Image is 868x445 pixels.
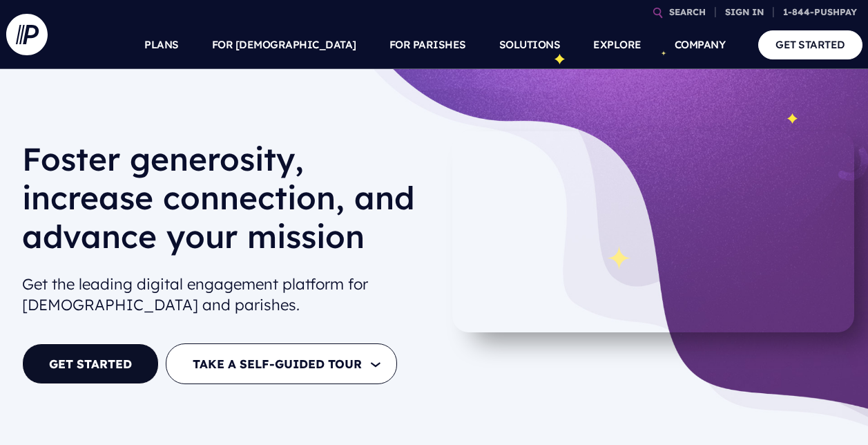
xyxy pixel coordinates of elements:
a: EXPLORE [593,21,642,69]
h1: Foster generosity, increase connection, and advance your mission [22,140,428,267]
h2: Get the leading digital engagement platform for [DEMOGRAPHIC_DATA] and parishes. [22,268,428,322]
a: GET STARTED [758,30,862,59]
a: GET STARTED [22,343,159,384]
a: SOLUTIONS [499,21,561,69]
a: FOR [DEMOGRAPHIC_DATA] [212,21,356,69]
a: FOR PARISHES [389,21,466,69]
button: TAKE A SELF-GUIDED TOUR [166,343,397,384]
a: COMPANY [675,21,726,69]
a: PLANS [144,21,179,69]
